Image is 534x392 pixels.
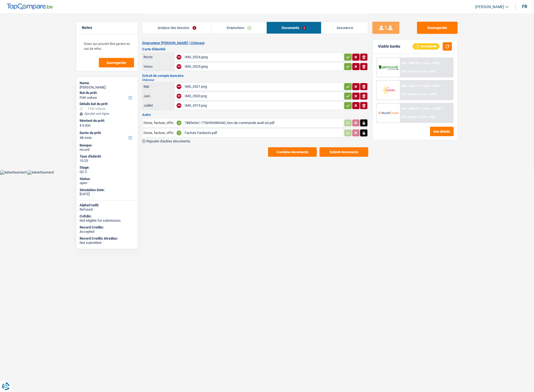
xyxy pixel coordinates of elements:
span: / [418,93,419,96]
div: Incomplete [413,43,439,49]
div: Détails but du prêt [80,102,135,106]
span: DTI: 44.07% [402,70,417,73]
h2: Emprunteur [PERSON_NAME] | Chômeur [142,41,368,45]
span: Sauvegarder [106,61,126,64]
div: Stage: [80,165,135,170]
span: NAI: 1 063,8 € [402,61,420,65]
span: / [421,84,422,88]
span: € [80,123,82,128]
div: NA [177,103,181,108]
div: Mai [144,84,173,89]
a: Documents [267,22,321,34]
span: DTI: 43.96% [402,115,417,119]
label: Montant du prêt: [80,119,133,123]
div: QC 2 [80,170,135,174]
div: NA [177,84,181,89]
span: Limit: <60% [420,115,436,119]
div: Facture Fantesini.pdf [185,129,342,137]
h3: Autre [142,113,368,116]
img: Advertisement [27,170,54,175]
div: Not eligible for submission [80,218,135,223]
div: Refused [80,207,135,212]
h2: Chômeur [142,79,368,81]
div: AlphaCredit: [80,203,135,207]
span: / [421,107,422,110]
h3: Extrait de compte bancaire [142,74,368,77]
label: But du prêt: [80,91,133,95]
div: Not submitted [80,241,135,245]
div: Taux d'intérêt: [80,154,135,159]
span: Rajouter d'autres documents [146,139,190,143]
label: Durée du prêt: [80,131,133,135]
button: Combine documents [268,147,317,157]
div: Juillet [144,103,173,107]
div: 7885e0a1-1756996985440_bon-de-commande-audi-a3.pdf [185,119,342,127]
div: Recto [144,55,173,59]
a: Analyse des besoins [142,22,211,34]
div: Cofidis: [80,214,135,218]
img: TopCompare Logo [7,4,53,10]
h3: Carte d'identité [142,47,368,51]
span: Limit: >1.033 € [423,107,443,110]
img: Cofidis [378,85,398,95]
button: Rajouter d'autres documents [142,139,190,143]
button: Sauvegarder [417,22,458,34]
div: IMG_0521.png [185,83,342,91]
div: Viable banks [378,44,400,49]
button: See details [430,127,454,136]
span: Limit: >750 € [423,61,440,65]
span: / [418,70,419,73]
span: NAI: 1 064,1 € [402,84,420,88]
div: IMG_0520.png [185,92,342,100]
div: Verso [144,64,173,68]
div: A [177,130,181,135]
div: NA [177,64,181,69]
img: AlphaCredit [378,64,398,71]
a: [PERSON_NAME] [471,2,509,11]
div: Record Credits: [80,225,135,230]
span: [PERSON_NAME] [475,5,504,9]
span: DTI: 44.05% [402,93,417,96]
span: / [421,61,422,65]
a: Assurance [321,22,368,34]
div: fr [522,4,527,9]
span: Limit: <60% [420,70,436,73]
img: Record Credits [378,108,398,118]
div: Status: [80,177,135,181]
div: IMG_0524.jpeg [185,53,342,61]
div: Name: [80,81,135,85]
a: Emprunteur [211,22,266,34]
span: / [418,115,419,119]
div: Accepted [80,230,135,234]
div: record [80,148,135,152]
span: NAI: 1 065,8 € [402,107,420,110]
div: A [177,120,181,125]
span: Limit: >800 € [423,84,440,88]
div: 10.25 [80,159,135,163]
div: Simulation Date: [80,188,135,192]
button: Submit documents [320,147,368,157]
div: IMG_0523.jpeg [185,63,342,71]
div: [DATE] [80,192,135,196]
div: Juin [144,94,173,98]
div: [PERSON_NAME] [80,85,135,90]
div: open [80,181,135,185]
div: IMG_0519.png [185,102,342,110]
h5: Notes [82,25,132,30]
div: Record Credits Atradius: [80,236,135,241]
span: Limit: <100% [420,93,437,96]
div: NA [177,94,181,99]
button: Sauvegarder [99,58,134,67]
div: NA [177,55,181,60]
div: Ajouter une ligne [80,112,135,116]
div: Banque: [80,143,135,148]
